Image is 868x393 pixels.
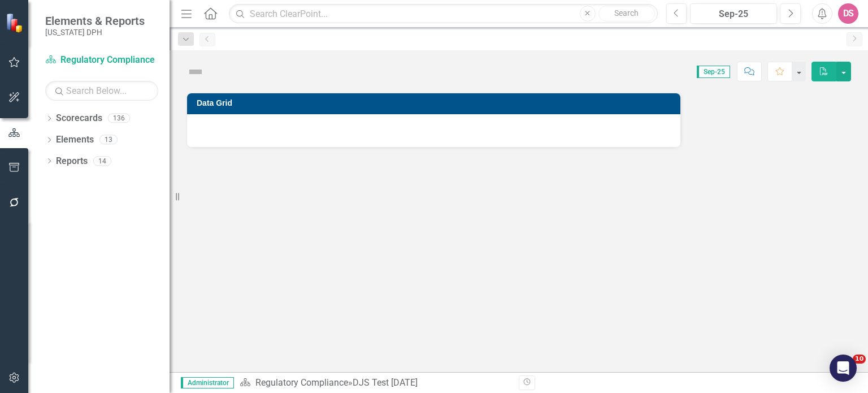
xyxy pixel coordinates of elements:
[6,12,25,32] img: ClearPoint Strategy
[56,155,88,168] a: Reports
[255,377,348,388] a: Regulatory Compliance
[56,112,102,125] a: Scorecards
[93,156,111,166] div: 14
[197,99,675,107] h3: Data Grid
[690,3,777,24] button: Sep-25
[614,8,639,18] span: Search
[240,377,510,390] div: »
[56,133,94,146] a: Elements
[830,355,857,382] div: Open Intercom Messenger
[45,14,145,28] span: Elements & Reports
[108,114,130,123] div: 136
[186,63,205,81] img: Not Defined
[99,135,118,145] div: 13
[45,28,145,37] small: [US_STATE] DPH
[181,377,234,388] span: Administrator
[45,81,158,101] input: Search Below...
[694,7,773,21] div: Sep-25
[598,6,655,21] button: Search
[353,377,418,388] div: DJS Test [DATE]
[853,355,866,364] span: 10
[697,66,730,78] span: Sep-25
[838,3,858,24] button: DS
[229,4,657,24] input: Search ClearPoint...
[45,54,158,67] a: Regulatory Compliance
